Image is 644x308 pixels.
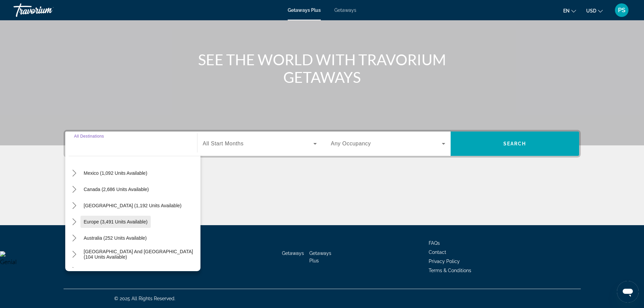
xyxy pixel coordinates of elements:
[451,132,579,156] button: Search
[69,248,80,260] button: Toggle South Pacific and Oceania (104 units available) submenu
[84,249,197,260] span: [GEOGRAPHIC_DATA] and [GEOGRAPHIC_DATA] (104 units available)
[429,250,446,255] a: Contact
[114,296,175,301] span: © 2025 All Rights Reserved.
[429,259,460,264] a: Privacy Policy
[74,134,104,138] span: All Destinations
[84,203,182,208] span: [GEOGRAPHIC_DATA] (1,192 units available)
[69,167,80,179] button: Toggle Mexico (1,092 units available) submenu
[84,219,148,224] span: Europe (3,491 units available)
[80,232,150,244] button: Select destination: Australia (252 units available)
[80,183,152,195] button: Select destination: Canada (2,686 units available)
[429,240,440,246] a: FAQs
[309,251,331,263] a: Getaways Plus
[331,141,371,146] span: Any Occupancy
[80,216,151,228] button: Select destination: Europe (3,491 units available)
[69,216,80,228] button: Toggle Europe (3,491 units available) submenu
[69,151,80,163] button: Toggle United States (42,375 units available) submenu
[69,232,80,244] button: Toggle Australia (252 units available) submenu
[563,8,570,14] span: en
[69,184,80,195] button: Toggle Canada (2,686 units available) submenu
[65,152,200,271] div: Destination options
[65,132,579,156] div: Search widget
[80,151,188,163] button: Select destination: United States (42,375 units available)
[617,281,639,303] iframe: Bouton de lancement de la fenêtre de messagerie
[503,141,526,146] span: Search
[69,265,80,277] button: Toggle South America (3,711 units available) submenu
[80,199,185,212] button: Select destination: Caribbean & Atlantic Islands (1,192 units available)
[282,251,304,256] a: Getaways
[80,264,185,277] button: Select destination: South America (3,711 units available)
[334,7,356,13] a: Getaways
[429,268,471,273] a: Terms & Conditions
[84,235,147,241] span: Australia (252 units available)
[80,167,151,179] button: Select destination: Mexico (1,092 units available)
[586,8,596,14] span: USD
[563,6,576,16] button: Change language
[586,6,603,16] button: Change currency
[613,3,630,17] button: User Menu
[74,140,188,148] input: Select destination
[14,1,81,19] a: Travorium
[203,141,244,146] span: All Start Months
[618,7,625,14] span: PS
[69,200,80,212] button: Toggle Caribbean & Atlantic Islands (1,192 units available) submenu
[84,187,149,192] span: Canada (2,686 units available)
[195,51,449,86] h1: SEE THE WORLD WITH TRAVORIUM GETAWAYS
[84,170,147,176] span: Mexico (1,092 units available)
[288,7,321,13] a: Getaways Plus
[80,248,200,260] button: Select destination: South Pacific and Oceania (104 units available)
